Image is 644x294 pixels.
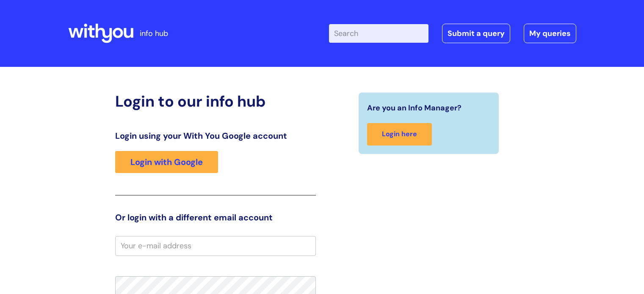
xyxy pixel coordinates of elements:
[367,101,462,115] span: Are you an Info Manager?
[329,24,428,43] input: Search
[115,236,316,256] input: Your e-mail address
[442,24,510,43] a: Submit a query
[367,123,432,146] a: Login here
[140,27,168,40] p: info hub
[115,151,218,173] a: Login with Google
[115,131,316,141] h3: Login using your With You Google account
[115,92,316,110] h2: Login to our info hub
[524,24,576,43] a: My queries
[115,212,316,223] h3: Or login with a different email account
